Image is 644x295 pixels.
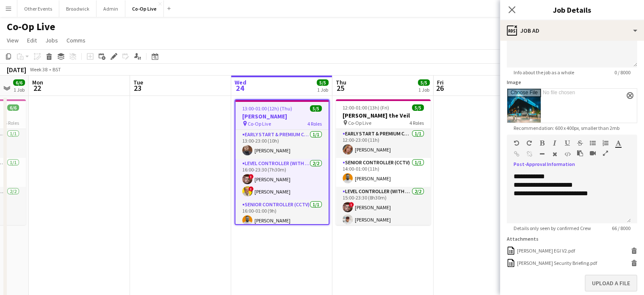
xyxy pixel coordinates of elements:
button: Underline [564,140,570,146]
div: BST [53,66,61,73]
span: 5/5 [310,105,322,112]
span: 6/6 [7,104,19,111]
a: Comms [63,35,89,46]
app-card-role: Early Start & Premium Controller (with CCTV)1/112:00-23:00 (11h)[PERSON_NAME] [336,129,431,158]
span: 66 / 8000 [605,225,637,231]
span: 5/5 [412,104,424,111]
span: 12:00-01:00 (13h) (Fri) [343,104,389,111]
label: Attachments [507,236,539,242]
span: Details only seen by confirmed Crew [507,225,598,231]
span: Week 38 [28,66,49,73]
a: Edit [24,35,40,46]
button: Upload a file [585,275,637,292]
span: ! [349,202,354,207]
span: Jobs [45,37,58,44]
div: 1 Job [14,87,25,93]
button: Strikethrough [577,140,583,146]
span: Mon [32,79,43,86]
button: HTML Code [564,151,570,157]
span: ! [249,186,254,191]
span: Tue [133,79,143,86]
button: Unordered List [590,140,596,146]
span: 25 [334,83,346,93]
span: View [7,37,19,44]
span: 0 / 8000 [608,69,637,76]
span: 13:00-01:00 (12h) (Thu) [242,105,292,112]
button: Redo [526,140,532,146]
button: Horizontal Line [539,151,545,157]
div: One Republic EGI V2.pdf [517,247,575,254]
button: Insert video [590,150,596,157]
app-card-role: Senior Controller (CCTV)1/116:00-01:00 (9h)[PERSON_NAME] [235,200,329,229]
app-job-card: 13:00-01:00 (12h) (Thu)5/5[PERSON_NAME] Co-Op Live4 RolesEarly Start & Premium Controller (with C... [235,99,329,225]
span: 5/5 [317,79,329,86]
span: 23 [132,83,143,93]
span: 22 [31,83,43,93]
div: 1 Job [418,87,429,93]
span: Comms [66,37,86,44]
span: 5/5 [418,79,430,86]
button: Fullscreen [603,150,608,157]
app-job-card: 12:00-01:00 (13h) (Fri)5/5[PERSON_NAME] the Veil Co-Op Live4 RolesEarly Start & Premium Controlle... [336,99,431,225]
button: Ordered List [603,140,608,146]
div: [DATE] [7,65,26,74]
button: Italic [552,140,558,146]
app-card-role: Level Controller (with CCTV)2/215:00-23:30 (8h30m)![PERSON_NAME][PERSON_NAME] [336,187,431,228]
h3: [PERSON_NAME] [235,112,329,120]
h1: Co-Op Live [7,20,55,33]
span: Co-Op Live [348,120,371,126]
div: One Republic Security Briefing.pdf [517,260,597,266]
span: 4 Roles [409,120,424,126]
span: Wed [235,79,246,86]
span: ! [249,174,254,179]
app-card-role: Early Start & Premium Controller (with CCTV)1/113:00-23:00 (10h)[PERSON_NAME] [235,130,329,159]
button: Undo [514,140,520,146]
span: Recommendation: 600 x 400px, smaller than 2mb [507,125,626,131]
span: Co-Op Live [248,121,271,127]
span: 24 [233,83,246,93]
h3: [PERSON_NAME] the Veil [336,112,431,119]
button: Clear Formatting [552,151,558,157]
button: Bold [539,140,545,146]
span: 5 Roles [5,120,19,126]
button: Paste as plain text [577,150,583,157]
span: Thu [336,79,346,86]
span: Fri [437,79,444,86]
a: View [3,35,22,46]
app-card-role: Senior Controller (CCTV)1/114:00-01:00 (11h)[PERSON_NAME] [336,158,431,187]
span: 6/6 [13,79,25,86]
button: Co-Op Live [125,0,164,17]
span: 26 [436,83,444,93]
a: Jobs [42,35,61,46]
span: 4 Roles [307,121,322,127]
span: Info about the job as a whole [507,69,581,76]
div: 1 Job [317,87,328,93]
div: Job Ad [500,20,644,41]
button: Broadwick [59,0,97,17]
button: Text Color [615,140,621,146]
h3: Job Details [500,4,644,15]
app-card-role: Level Controller (with CCTV)2/216:00-23:30 (7h30m)![PERSON_NAME]![PERSON_NAME] [235,159,329,200]
button: Other Events [17,0,59,17]
span: Edit [27,37,37,44]
button: Admin [97,0,125,17]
